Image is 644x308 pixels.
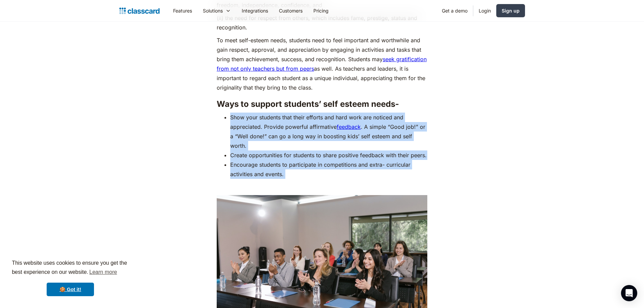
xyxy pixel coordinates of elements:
a: Pricing [308,3,334,18]
a: learn more about cookies [88,267,118,277]
span: This website uses cookies to ensure you get the best experience on our website. [12,259,129,277]
a: Customers [273,3,308,18]
a: Get a demo [436,3,473,18]
p: To meet self-esteem needs, students need to feel important and worthwhile and gain respect, appro... [217,35,427,92]
div: Sign up [502,7,520,14]
a: Sign up [496,4,525,17]
a: dismiss cookie message [47,283,94,296]
a: Integrations [236,3,273,18]
a: Features [168,3,197,18]
li: Create opportunities for students to share positive feedback with their peers. [230,150,427,160]
a: home [119,6,160,16]
div: Solutions [203,7,223,14]
div: Solutions [197,3,236,18]
h3: Ways to support students’ self esteem needs- [217,99,427,109]
a: feedback [337,123,361,130]
li: Encourage students to participate in competitions and extra- curricular activities and events. [230,160,427,179]
p: (ii) the need for respect from others, which includes fame, prestige, status and recognition. [217,13,427,32]
li: Show your students that their efforts and hard work are noticed and appreciated. Provide powerful... [230,113,427,150]
div: cookieconsent [5,253,135,303]
a: Login [473,3,496,18]
div: Open Intercom Messenger [621,285,637,301]
p: ‍ [217,182,427,192]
